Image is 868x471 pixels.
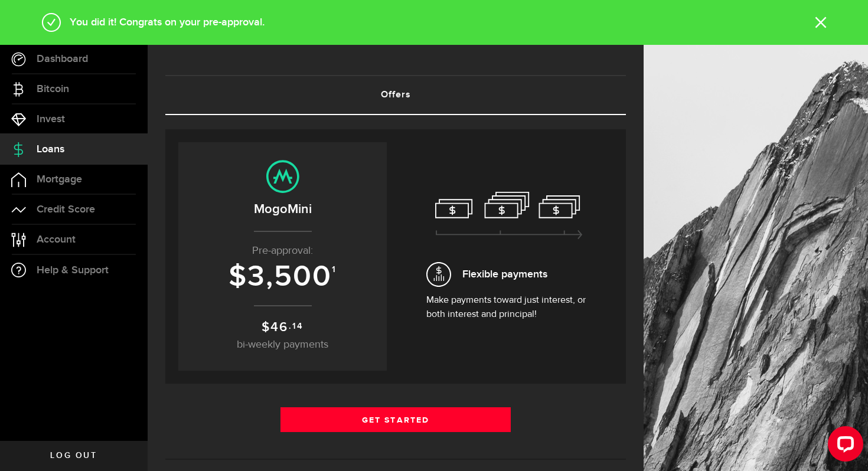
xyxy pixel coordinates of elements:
a: Offers [165,76,626,114]
span: Credit Score [37,204,95,215]
p: Make payments toward just interest, or both interest and principal! [426,293,592,322]
p: Pre-approval: [190,243,375,259]
span: Invest [37,114,65,125]
span: 46 [270,319,288,335]
span: $ [229,259,247,295]
span: Log out [50,452,97,460]
div: You did it! Congrats on your pre-approval. [61,15,815,30]
span: Help & Support [37,265,109,276]
span: Bitcoin [37,84,69,94]
iframe: LiveChat chat widget [818,421,868,471]
span: Dashboard [37,54,88,64]
ul: Tabs Navigation [165,75,626,115]
span: Mortgage [37,174,82,185]
sup: .14 [289,320,303,333]
span: bi-weekly payments [237,339,328,350]
sup: 1 [332,264,337,275]
h2: MogoMini [190,199,375,219]
span: Loans [37,144,64,155]
span: Flexible payments [462,266,547,282]
a: Get Started [280,407,511,432]
span: $ [262,319,270,335]
span: 3,500 [247,259,332,295]
span: Account [37,234,76,245]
